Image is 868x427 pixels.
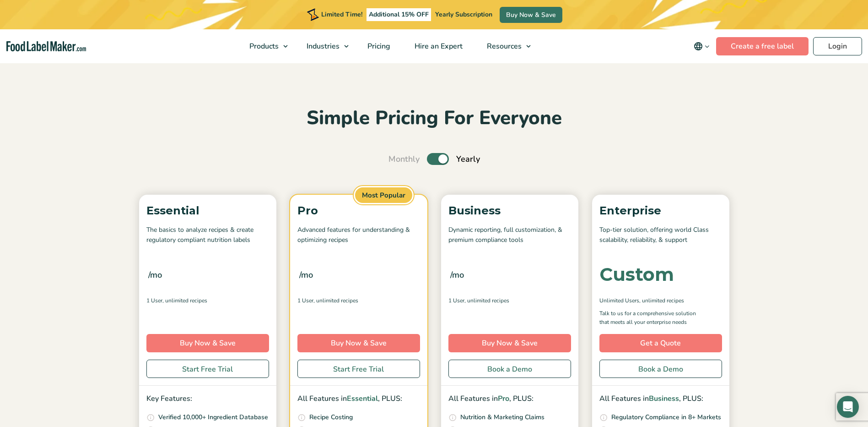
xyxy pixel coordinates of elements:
p: Advanced features for understanding & optimizing recipes [297,225,420,246]
p: Business [448,202,571,219]
span: Products [247,41,280,51]
span: 1 User [448,296,464,305]
a: Industries [295,29,353,63]
label: Toggle [427,153,449,165]
span: Pro [498,394,509,404]
a: Get a Quote [599,334,722,352]
span: 1 User [146,296,162,305]
span: Industries [304,41,340,51]
a: Buy Now & Save [448,334,571,352]
a: Book a Demo [448,360,571,378]
a: Start Free Trial [146,360,269,378]
p: Talk to us for a comprehensive solution that meets all your enterprise needs [599,309,705,327]
a: Buy Now & Save [500,7,562,23]
a: Pricing [356,29,400,63]
p: All Features in , PLUS: [448,393,571,405]
span: Monthly [388,153,420,165]
a: Resources [475,29,535,63]
a: Products [237,29,292,63]
span: , Unlimited Recipes [313,296,358,305]
span: Unlimited Users [599,296,639,305]
p: Recipe Costing [309,412,353,422]
span: Hire an Expert [412,41,464,51]
span: /mo [148,268,162,281]
p: The basics to analyze recipes & create regulatory compliant nutrition labels [146,225,269,246]
a: Start Free Trial [297,360,420,378]
p: Dynamic reporting, full customization, & premium compliance tools [448,225,571,246]
p: Pro [297,202,420,219]
p: Nutrition & Marketing Claims [460,412,545,422]
span: Yearly [456,153,480,165]
a: Hire an Expert [403,29,473,63]
p: Top-tier solution, offering world Class scalability, reliability, & support [599,225,722,246]
span: , Unlimited Recipes [639,296,684,305]
div: Open Intercom Messenger [837,396,859,418]
span: Business [649,394,679,404]
p: All Features in , PLUS: [297,393,420,405]
span: /mo [450,268,464,281]
span: Yearly Subscription [435,10,492,19]
p: Essential [146,202,269,219]
p: Enterprise [599,202,722,219]
span: Most Popular [354,186,414,205]
a: Create a free label [716,37,809,55]
span: Pricing [365,41,391,51]
p: Verified 10,000+ Ingredient Database [158,412,268,422]
p: Regulatory Compliance in 8+ Markets [611,412,721,422]
span: /mo [299,268,313,281]
span: , Unlimited Recipes [464,296,509,305]
span: Essential [347,394,378,404]
p: Key Features: [146,393,269,405]
span: 1 User [297,296,313,305]
span: Resources [484,41,523,51]
a: Login [813,37,862,55]
h2: Simple Pricing For Everyone [135,106,734,131]
span: Limited Time! [321,10,362,19]
p: All Features in , PLUS: [599,393,722,405]
a: Book a Demo [599,360,722,378]
a: Buy Now & Save [146,334,269,352]
div: Custom [599,265,674,284]
a: Buy Now & Save [297,334,420,352]
span: , Unlimited Recipes [162,296,207,305]
span: Additional 15% OFF [367,8,431,21]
